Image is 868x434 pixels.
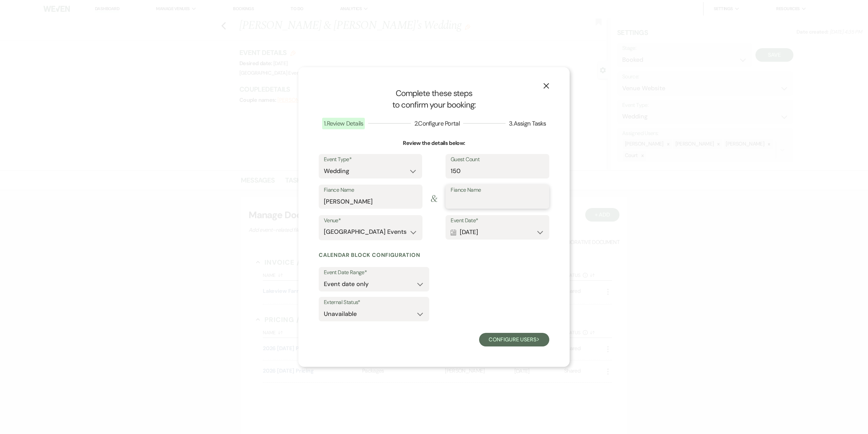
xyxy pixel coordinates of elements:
[414,119,460,128] span: 2 . Configure Portal
[324,185,417,195] label: Fiance Name
[451,225,544,239] button: [DATE]
[451,155,544,165] label: Guest Count
[319,120,368,127] button: 1.Review Details
[451,185,544,195] label: Fiance Name
[509,119,546,128] span: 3 . Assign Tasks
[479,333,549,346] button: Configure users
[411,120,463,127] button: 2.Configure Portal
[322,118,365,129] span: 1 . Review Details
[324,216,417,226] label: Venue*
[451,216,544,226] label: Event Date*
[319,88,549,110] h1: Complete these steps to confirm your booking:
[319,251,549,259] h6: Calendar block configuration
[506,120,549,127] button: 3.Assign Tasks
[324,298,424,307] label: External Status*
[324,268,424,278] label: Event Date Range*
[422,191,446,215] span: &
[319,139,549,147] h3: Review the details below:
[324,155,417,165] label: Event Type*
